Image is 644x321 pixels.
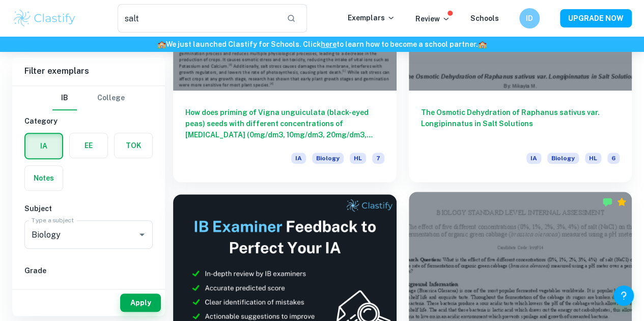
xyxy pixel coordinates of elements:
[52,86,125,110] div: Filter type choice
[348,12,395,23] p: Exemplars
[25,134,62,158] button: IA
[185,107,384,140] h6: How does priming of Vigna unguiculata (black-eyed peas) seeds with different concentrations of [M...
[312,153,344,164] span: Biology
[25,166,63,190] button: Notes
[519,8,540,28] button: ID
[157,40,166,48] span: 🏫
[32,216,74,224] label: Type a subject
[118,4,278,33] input: Search for any exemplars...
[547,153,579,164] span: Biology
[617,197,627,207] div: Premium
[602,197,612,207] img: Marked
[470,14,499,22] a: Schools
[291,153,306,164] span: IA
[560,9,632,27] button: UPGRADE NOW
[115,133,152,158] button: TOK
[321,40,337,48] a: here
[607,153,620,164] span: 6
[12,8,77,28] img: Clastify logo
[2,39,642,50] h6: We just launched Clastify for Schools. Click to learn how to become a school partner.
[350,153,366,164] span: HL
[526,153,541,164] span: IA
[372,153,384,164] span: 7
[613,285,634,306] button: Help and Feedback
[524,13,536,24] h6: ID
[478,40,487,48] span: 🏫
[24,115,153,127] h6: Category
[421,107,620,140] h6: The Osmotic Dehydration of Raphanus sativus var. Longipinnatus in Salt Solutions
[585,153,601,164] span: HL
[24,203,153,214] h6: Subject
[120,294,161,312] button: Apply
[97,86,125,110] button: College
[12,57,165,85] h6: Filter exemplars
[24,265,153,276] h6: Grade
[415,13,450,24] p: Review
[135,227,149,242] button: Open
[52,86,77,110] button: IB
[70,133,107,158] button: EE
